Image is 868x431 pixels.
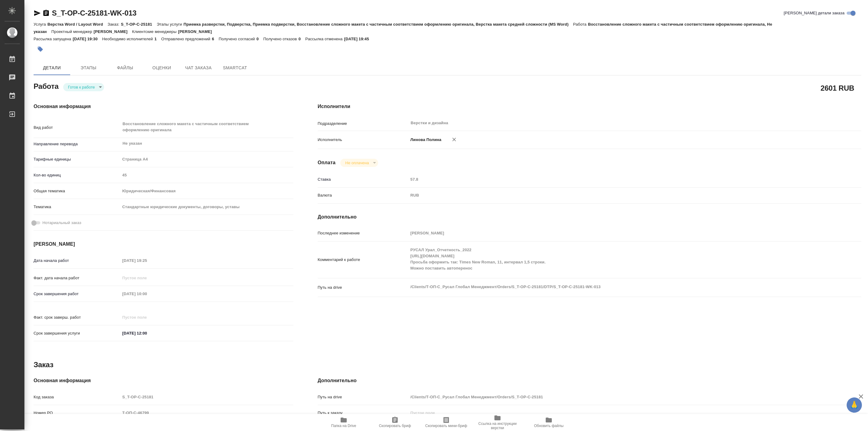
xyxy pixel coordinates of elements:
span: Этапы [74,64,103,72]
input: Пустое поле [408,408,816,417]
span: SmartCat [220,64,250,72]
span: Детали [37,64,67,72]
p: Кол-во единиц [34,172,120,178]
p: 1 [154,37,161,41]
input: Пустое поле [120,171,293,179]
span: Скопировать бриф [379,424,411,428]
h2: 2601 RUB [821,83,854,93]
p: Факт. срок заверш. работ [34,314,120,321]
p: [DATE] 19:30 [73,37,102,41]
p: Услуга [34,22,47,27]
p: [DATE] 19:45 [344,37,374,41]
p: Заказ: [108,22,121,27]
p: Этапы услуги [157,22,183,27]
div: RUB [408,190,816,201]
p: Дата начала работ [34,258,120,264]
span: Папка на Drive [331,424,356,428]
p: Общая тематика [34,188,120,194]
p: Подразделение [318,121,408,127]
p: Необходимо исполнителей [102,37,154,41]
div: Готов к работе [63,83,104,91]
p: Путь к заказу [318,410,408,416]
p: Ставка [318,176,408,183]
button: Добавить тэг [34,42,47,56]
span: Чат заказа [184,64,213,72]
p: Факт. дата начала работ [34,275,120,281]
h4: Основная информация [34,377,293,384]
input: Пустое поле [120,408,293,417]
button: Папка на Drive [318,414,369,431]
h2: Работа [34,80,59,91]
p: Линова Полина [408,137,442,143]
textarea: РУСАЛ Урал_Отчетность_2022 [URL][DOMAIN_NAME] Просьба оформить так: Times New Roman, 11, интервал... [408,245,816,273]
p: Вид работ [34,125,120,131]
p: Направление перевода [34,141,120,147]
p: Исполнитель [318,137,408,143]
span: Ссылка на инструкции верстки [476,422,519,430]
div: Юридическая/Финансовая [120,186,293,196]
h2: Заказ [34,360,53,370]
p: Номер РО [34,410,120,416]
h4: Оплата [318,159,336,166]
p: Проектный менеджер [51,29,93,34]
p: Путь на drive [318,284,408,291]
input: Пустое поле [408,393,816,401]
textarea: /Clients/Т-ОП-С_Русал Глобал Менеджмент/Orders/S_T-OP-C-25181/DTP/S_T-OP-C-25181-WK-013 [408,282,816,292]
span: Оценки [147,64,176,72]
p: Тарифные единицы [34,156,120,162]
span: 🙏 [849,399,859,411]
input: Пустое поле [120,273,174,282]
input: Пустое поле [120,256,174,265]
input: Пустое поле [120,289,174,298]
p: Приемка разверстки, Подверстка, Приемка подверстки, Восстановление сложного макета с частичным со... [183,22,573,27]
button: Ссылка на инструкции верстки [472,414,523,431]
p: [PERSON_NAME] [178,29,216,34]
p: Получено отказов [263,37,298,41]
p: Тематика [34,204,120,210]
p: Срок завершения работ [34,291,120,297]
button: Готов к работе [66,85,97,90]
p: Верстка Word / Layout Word [47,22,107,27]
div: Страница А4 [120,154,293,165]
div: Стандартные юридические документы, договоры, уставы [120,202,293,212]
p: Получено согласий [219,37,257,41]
p: 0 [256,37,263,41]
h4: Основная информация [34,103,293,110]
input: Пустое поле [408,229,816,237]
p: Рассылка отменена [305,37,344,41]
p: Последнее изменение [318,230,408,236]
h4: Исполнители [318,103,861,110]
p: Рассылка запущена [34,37,73,41]
p: Срок завершения услуги [34,330,120,336]
input: Пустое поле [120,393,293,401]
button: Скопировать ссылку [42,9,50,17]
button: Не оплачена [343,160,371,165]
p: Комментарий к работе [318,257,408,263]
input: Пустое поле [120,313,174,322]
span: Нотариальный заказ [42,220,81,226]
a: S_T-OP-C-25181-WK-013 [52,9,136,17]
p: Клиентские менеджеры [132,29,178,34]
button: Обновить файлы [523,414,574,431]
p: S_T-OP-C-25181 [121,22,157,27]
p: Работа [573,22,588,27]
div: Готов к работе [340,159,378,167]
h4: Дополнительно [318,377,861,384]
p: 0 [298,37,305,41]
p: 6 [212,37,219,41]
button: Удалить исполнителя [447,133,461,146]
button: Скопировать мини-бриф [421,414,472,431]
h4: [PERSON_NAME] [34,241,293,248]
p: Валюта [318,192,408,198]
span: Обновить файлы [534,424,564,428]
p: Путь на drive [318,394,408,400]
input: ✎ Введи что-нибудь [120,329,174,338]
p: [PERSON_NAME] [94,29,132,34]
button: 🙏 [847,397,862,413]
span: Файлы [110,64,140,72]
span: Скопировать мини-бриф [425,424,467,428]
button: Скопировать бриф [369,414,421,431]
p: Отправлено предложений [161,37,212,41]
h4: Дополнительно [318,213,861,221]
p: Код заказа [34,394,120,400]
